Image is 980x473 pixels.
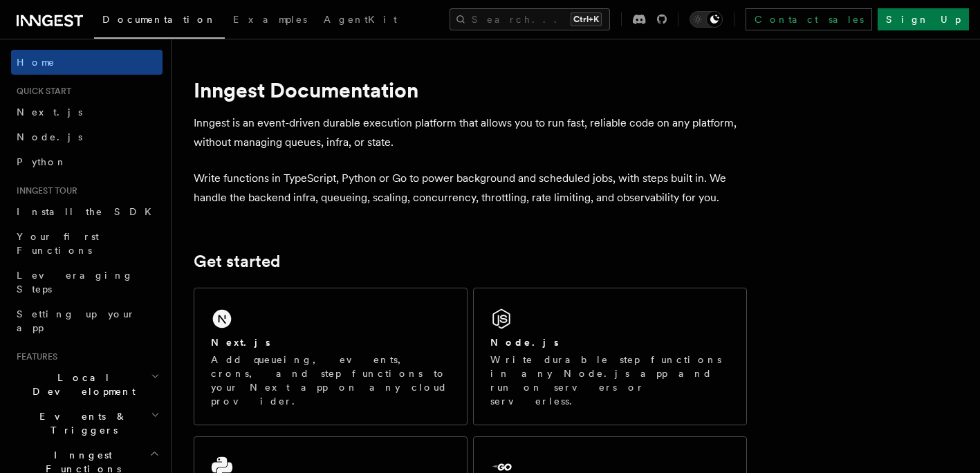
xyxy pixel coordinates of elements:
span: Inngest tour [11,185,77,196]
a: Get started [194,252,280,271]
a: Examples [225,4,315,37]
a: Contact sales [746,8,872,30]
a: Sign Up [878,8,969,30]
h1: Inngest Documentation [194,77,747,102]
span: Examples [233,14,307,25]
a: Your first Functions [11,224,163,263]
span: Quick start [11,86,71,97]
a: Documentation [94,4,225,39]
a: Python [11,149,163,174]
button: Search...Ctrl+K [450,8,610,30]
button: Local Development [11,365,163,404]
a: Install the SDK [11,199,163,224]
p: Inngest is an event-driven durable execution platform that allows you to run fast, reliable code ... [194,113,747,152]
span: Leveraging Steps [17,270,133,295]
a: Node.jsWrite durable step functions in any Node.js app and run on servers or serverless. [473,288,747,425]
span: Your first Functions [17,231,99,256]
button: Toggle dark mode [690,11,723,28]
a: AgentKit [315,4,405,37]
h2: Next.js [211,335,270,349]
p: Write durable step functions in any Node.js app and run on servers or serverless. [490,353,730,408]
a: Setting up your app [11,302,163,340]
button: Events & Triggers [11,404,163,443]
p: Add queueing, events, crons, and step functions to your Next app on any cloud provider. [211,353,450,408]
span: Home [17,55,55,69]
p: Write functions in TypeScript, Python or Go to power background and scheduled jobs, with steps bu... [194,169,747,207]
span: Events & Triggers [11,409,151,437]
a: Next.jsAdd queueing, events, crons, and step functions to your Next app on any cloud provider. [194,288,468,425]
a: Next.js [11,100,163,124]
h2: Node.js [490,335,559,349]
span: Node.js [17,131,82,142]
a: Node.js [11,124,163,149]
a: Leveraging Steps [11,263,163,302]
span: Features [11,351,57,362]
span: Documentation [102,14,216,25]
span: Setting up your app [17,308,136,333]
span: Next.js [17,106,82,118]
span: Local Development [11,371,151,398]
kbd: Ctrl+K [571,12,602,26]
a: Home [11,50,163,75]
span: Python [17,156,67,167]
span: AgentKit [324,14,397,25]
span: Install the SDK [17,206,160,217]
